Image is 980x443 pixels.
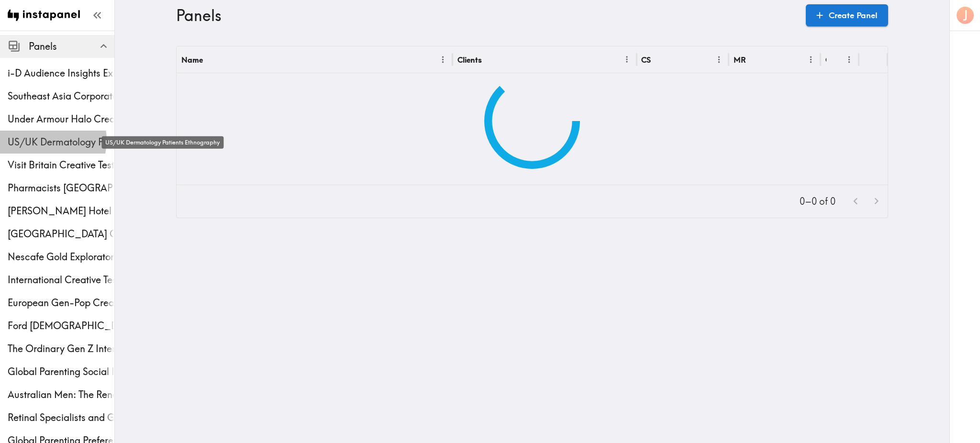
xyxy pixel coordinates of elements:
[435,52,450,67] button: Menu
[8,89,114,103] span: Southeast Asia Corporate Executives Multiphase Ethnography
[652,52,667,67] button: Sort
[8,296,114,310] span: European Gen-Pop Creative Testing
[827,52,842,67] button: Sort
[842,52,857,67] button: Menu
[8,319,114,332] div: Ford Male Truck Enthusiasts Creative Testing
[641,55,651,65] div: CS
[457,55,482,65] div: Clients
[800,195,835,208] p: 0–0 of 0
[963,7,968,24] span: J
[8,135,114,149] span: US/UK Dermatology Patients Ethnography
[204,52,219,67] button: Sort
[8,66,114,80] span: i-D Audience Insights Exploratory
[181,55,203,65] div: Name
[483,52,498,67] button: Sort
[8,227,114,241] div: University of Brighton Concept Testing Client-List Recruit
[8,158,114,172] span: Visit Britain Creative Testing
[8,273,114,287] span: International Creative Testing
[806,4,888,26] a: Create Panel
[8,388,114,401] span: Australian Men: The Renaissance Athlete Diary Study
[734,55,746,65] div: MR
[101,136,223,149] div: US/UK Dermatology Patients Ethnography
[956,6,975,25] button: J
[8,181,114,195] div: Pharmacists Philippines Quant
[8,227,114,241] span: [GEOGRAPHIC_DATA] Concept Testing Client-List Recruit
[8,342,114,355] span: The Ordinary Gen Z International Creative Testing
[8,204,114,218] div: Conrad Hotel Customer Ethnography
[620,52,635,67] button: Menu
[825,55,826,65] div: Created
[8,411,114,424] span: Retinal Specialists and General Ophthalmologists Quant Exploratory
[8,250,114,264] span: Nescafe Gold Exploratory
[176,6,798,24] h3: Panels
[29,40,114,53] span: Panels
[8,181,114,195] span: Pharmacists [GEOGRAPHIC_DATA] Quant
[8,112,114,126] span: Under Armour Halo Creative Testing
[712,52,726,67] button: Menu
[8,204,114,218] span: [PERSON_NAME] Hotel Customer Ethnography
[8,319,114,332] span: Ford [DEMOGRAPHIC_DATA] Truck Enthusiasts Creative Testing
[803,52,818,67] button: Menu
[8,365,114,378] span: Global Parenting Social Proofing Follow Up Study
[747,52,762,67] button: Sort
